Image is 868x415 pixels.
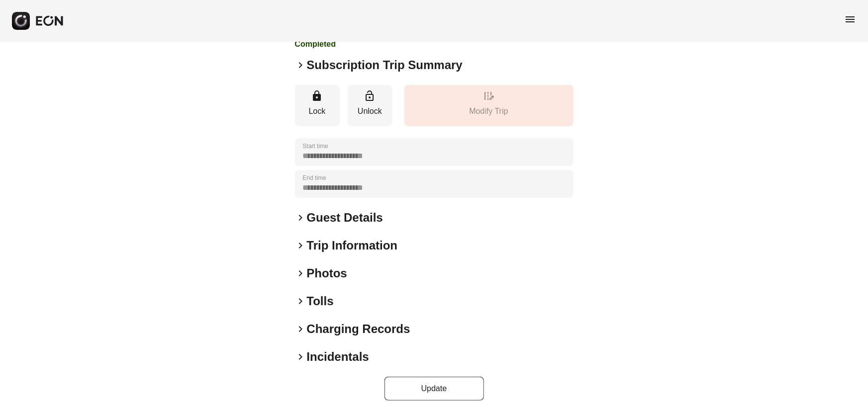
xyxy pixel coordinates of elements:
h2: Incidentals [307,349,369,365]
button: Update [385,377,484,401]
h2: Subscription Trip Summary [307,57,463,73]
span: lock [311,90,323,102]
h3: Completed [295,38,465,50]
span: keyboard_arrow_right [295,323,307,335]
h2: Tolls [307,293,334,309]
span: keyboard_arrow_right [295,59,307,71]
p: Lock [300,105,335,117]
button: Lock [295,85,340,126]
h2: Photos [307,265,347,281]
span: keyboard_arrow_right [295,212,307,224]
span: keyboard_arrow_right [295,351,307,363]
h2: Charging Records [307,321,410,337]
span: keyboard_arrow_right [295,295,307,307]
span: keyboard_arrow_right [295,240,307,251]
span: menu [844,13,856,25]
span: keyboard_arrow_right [295,267,307,279]
p: Unlock [353,105,387,117]
button: Unlock [348,85,392,126]
h2: Trip Information [307,238,398,253]
span: lock_open [364,90,376,102]
h2: Guest Details [307,210,383,226]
